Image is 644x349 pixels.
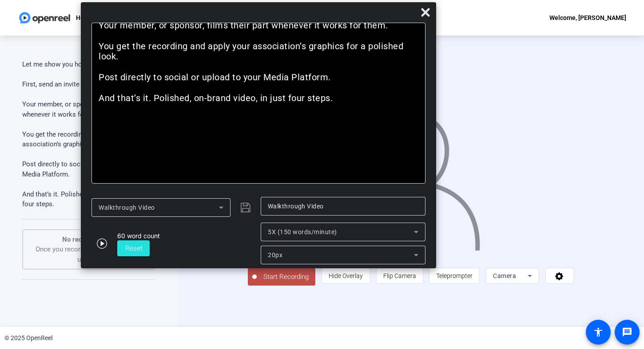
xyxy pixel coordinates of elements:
div: Once you record a video it will show up here. [32,235,146,265]
button: Reset [117,240,150,256]
div: © 2025 OpenReel [4,333,52,343]
p: And that’s it. Polished, on-brand video, in just four steps. [99,93,418,103]
mat-icon: message [622,327,632,337]
input: Title [268,201,418,212]
p: No recordings yet [32,235,146,245]
div: Welcome, [PERSON_NAME] [549,12,626,23]
span: Start Recording [257,272,315,282]
p: Let me show you how it works. [22,59,155,70]
span: Reset [125,244,143,252]
span: 20px [268,251,282,259]
p: Your member, or sponsor, films their part whenever it works for them. [99,20,418,31]
span: 5X (150 words/minute) [268,228,337,235]
p: Your member, or sponsor, films their part whenever it works for them. [22,99,155,119]
mat-icon: accessibility [593,327,604,337]
span: Teleprompter [436,272,473,279]
p: And that’s it. Polished, on-brand video, in just four steps. [22,189,155,209]
div: 60 word count [117,231,160,240]
p: You get the recording and apply your association’s graphics for a polished look. [99,41,418,62]
p: You get the recording and apply your association’s graphics for a polished look. [22,129,155,149]
span: Hide Overlay [329,272,363,279]
span: Flip Camera [383,272,416,279]
p: Post directly to social or upload to your Media Platform. [22,159,155,179]
span: Walkthrough Video [99,204,155,211]
p: First, send an invite to capture a story. [22,79,155,90]
img: OpenReel logo [18,9,72,27]
span: Camera [493,272,516,279]
p: Post directly to social or upload to your Media Platform. [99,72,418,82]
p: Hero Video [76,12,107,23]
